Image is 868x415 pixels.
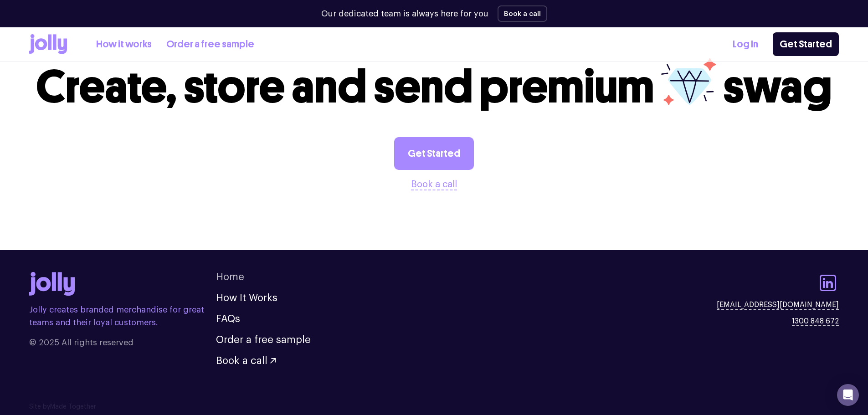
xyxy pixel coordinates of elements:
a: FAQs [216,314,240,324]
a: Order a free sample [166,37,254,52]
span: © 2025 All rights reserved [29,336,216,349]
button: Book a call [411,177,457,192]
a: Order a free sample [216,335,311,345]
a: Log In [733,37,758,52]
a: Get Started [394,137,474,170]
span: Book a call [216,356,267,366]
a: Home [216,272,244,282]
p: Jolly creates branded merchandise for great teams and their loyal customers. [29,303,216,329]
p: Site by [29,402,839,412]
a: Get Started [773,32,839,56]
span: swag [723,59,832,114]
span: Create, store and send premium [36,59,654,114]
a: How It Works [216,293,277,303]
p: Our dedicated team is always here for you [321,8,488,20]
a: 1300 848 672 [792,316,839,327]
div: Open Intercom Messenger [837,384,859,406]
a: How it works [96,37,152,52]
a: Made Together [50,404,96,410]
a: [EMAIL_ADDRESS][DOMAIN_NAME] [717,299,839,310]
button: Book a call [216,356,276,366]
button: Book a call [498,5,547,22]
